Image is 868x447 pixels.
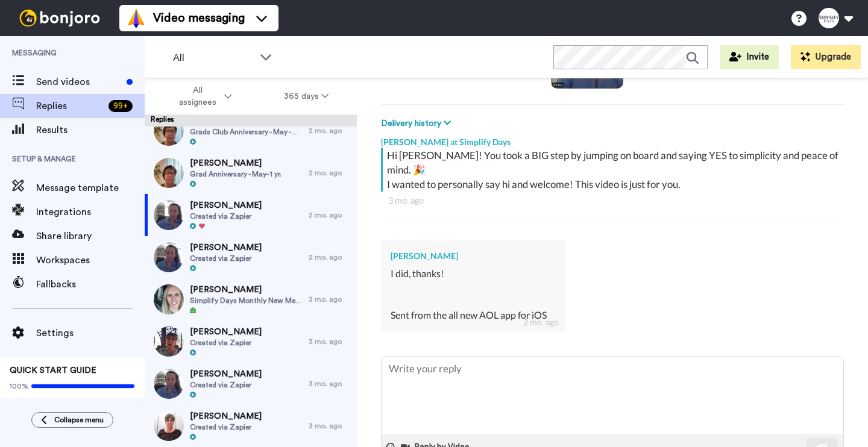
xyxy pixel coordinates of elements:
div: I did, thanks! Sent from the all new AOL app for iOS [391,267,556,322]
button: Delivery history [381,117,454,130]
img: 265dcca3-c049-455c-b1b7-37369bb4c133-thumb.jpg [154,411,184,441]
div: 3 mo. ago [309,295,351,304]
div: 2 mo. ago [309,126,351,136]
span: [PERSON_NAME] [190,242,262,254]
a: [PERSON_NAME]Created via Zapier2 mo. ago [145,236,357,278]
div: 3 mo. ago [388,195,837,207]
img: vm-color.svg [127,8,146,28]
div: 3 mo. ago [309,379,351,389]
a: [PERSON_NAME]Grads Club Anniversary - May - 4 yrs.2 mo. ago [145,110,357,152]
span: Collapse menu [54,415,104,425]
span: All assignees [173,84,222,108]
span: Created via Zapier [190,211,262,221]
span: Replies [36,99,104,113]
img: 5da53302-3ea0-4631-b2cf-48611dded185-thumb.jpg [154,158,184,188]
a: [PERSON_NAME]Created via Zapier3 mo. ago [145,363,357,405]
button: All assignees [147,80,258,113]
img: bj-logo-header-white.svg [14,10,105,27]
span: Integrations [36,205,145,219]
span: QUICK START GUIDE [10,366,96,375]
img: d7b9724d-8b59-411e-9bf1-c5d8b866161e-thumb.jpg [154,369,184,399]
div: [PERSON_NAME] at Simplify Days [381,130,844,148]
span: [PERSON_NAME] [190,410,262,422]
a: [PERSON_NAME]Grad Anniversary - May- 1 yr.2 mo. ago [145,152,357,194]
div: [PERSON_NAME] [391,250,556,262]
span: Created via Zapier [190,254,262,263]
img: c7cf4ad8-0160-4473-a596-166474a07693-thumb.jpg [154,200,184,230]
button: Invite [720,45,779,69]
span: Created via Zapier [190,380,262,390]
span: 100% [10,381,28,391]
div: 2 mo. ago [523,316,559,328]
a: [PERSON_NAME]Created via Zapier2 mo. ago [145,194,357,236]
img: e6ef2de2-bf4a-416d-8a9c-c94f07967860-thumb.jpg [154,242,184,272]
img: b013c8e6-73e0-4c1f-989d-8a58c2a3d71f-thumb.jpg [154,116,184,146]
button: Upgrade [791,45,861,69]
div: 99 + [108,100,133,112]
div: 3 mo. ago [309,421,351,431]
span: Send videos [36,75,122,89]
img: a820139e-d8b7-4711-b9b6-83cbc914f4a7-thumb.jpg [154,327,184,357]
span: Settings [36,326,145,340]
div: 2 mo. ago [309,252,351,262]
span: Fallbacks [36,277,145,292]
a: [PERSON_NAME]Created via Zapier3 mo. ago [145,405,357,447]
div: Hi [PERSON_NAME]! You took a BIG step by jumping on board and saying YES to simplicity and peace ... [387,148,841,192]
span: Share library [36,229,145,243]
span: Message template [36,181,145,195]
span: Created via Zapier [190,338,262,348]
span: Results [36,123,145,137]
span: All [173,51,254,65]
span: [PERSON_NAME] [190,199,262,211]
span: [PERSON_NAME] [190,368,262,380]
span: Simplify Days Monthly New Member [190,296,303,305]
span: Workspaces [36,253,145,267]
button: 365 days [258,86,355,107]
a: [PERSON_NAME]Created via Zapier3 mo. ago [145,320,357,363]
span: [PERSON_NAME] [190,284,303,296]
img: d629f21f-613e-4082-97c7-a8001c1e43cd-thumb.jpg [154,284,184,314]
div: 2 mo. ago [309,168,351,178]
div: Replies [145,114,357,127]
div: 2 mo. ago [309,210,351,220]
span: Grad Anniversary - May- 1 yr. [190,169,281,179]
button: Collapse menu [31,412,113,428]
div: 3 mo. ago [309,337,351,346]
span: Created via Zapier [190,422,262,432]
span: Grads Club Anniversary - May - 4 yrs. [190,127,303,137]
span: Video messaging [153,10,245,27]
span: [PERSON_NAME] [190,157,281,169]
a: [PERSON_NAME]Simplify Days Monthly New Member3 mo. ago [145,278,357,320]
span: [PERSON_NAME] [190,326,262,338]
